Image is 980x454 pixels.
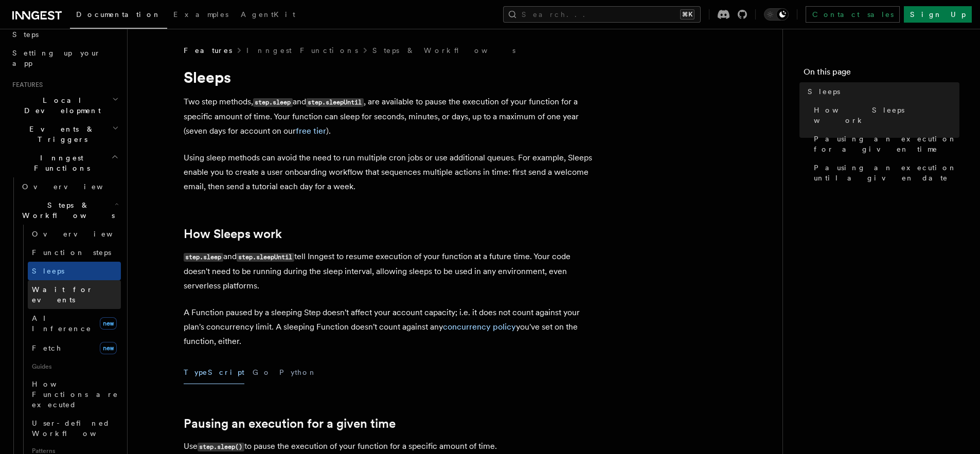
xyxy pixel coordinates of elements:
code: step.sleep() [198,443,244,451]
button: Local Development [8,91,121,120]
a: How Sleeps work [184,227,282,241]
h4: On this page [804,66,959,82]
a: Pausing an execution for a given time [184,416,396,431]
span: Pausing an execution until a given date [814,162,959,183]
span: Setting up your app [12,49,101,67]
a: Fetchnew [28,338,121,358]
a: Sleeps [804,82,959,101]
button: Toggle dark mode [764,8,789,21]
span: Function steps [32,248,111,257]
span: Events & Triggers [8,124,112,144]
a: Sign Up [904,6,972,23]
span: Features [184,45,232,56]
a: Overview [18,177,121,196]
button: Events & Triggers [8,120,121,149]
p: Two step methods, and , are available to pause the execution of your function for a specific amou... [184,95,595,138]
span: How Sleeps work [814,105,959,125]
span: Inngest Functions [8,153,111,173]
p: A Function paused by a sleeping Step doesn't affect your account capacity; i.e. it does not count... [184,305,595,349]
code: step.sleepUntil [237,253,294,262]
span: Wait for events [32,285,93,304]
button: TypeScript [184,361,244,384]
a: concurrency policy [443,322,516,332]
a: Documentation [70,3,167,29]
a: Setting up your app [8,44,121,72]
code: step.sleep [253,98,293,107]
span: AI Inference [32,314,92,333]
a: Examples [167,3,235,28]
h1: Sleeps [184,68,595,86]
code: step.sleepUntil [306,98,364,107]
a: Pausing an execution for a given time [810,130,959,158]
a: Function steps [28,243,121,262]
span: new [100,342,117,354]
a: Pausing an execution until a given date [810,158,959,187]
a: AgentKit [235,3,301,28]
a: How Sleeps work [810,101,959,130]
span: How Functions are executed [32,380,118,409]
a: How Functions are executed [28,375,121,414]
kbd: ⌘K [680,9,694,20]
a: free tier [296,126,326,136]
a: AI Inferencenew [28,309,121,338]
span: Documentation [76,10,161,19]
span: Pausing an execution for a given time [814,134,959,154]
p: Use to pause the execution of your function for a specific amount of time. [184,439,595,454]
code: step.sleep [184,253,223,262]
span: Features [8,81,43,89]
button: Go [253,361,271,384]
span: Overview [22,183,128,191]
a: Sleeps [28,262,121,280]
p: Using sleep methods can avoid the need to run multiple cron jobs or use additional queues. For ex... [184,151,595,194]
button: Python [279,361,317,384]
span: Guides [28,358,121,375]
a: User-defined Workflows [28,414,121,443]
span: AgentKit [241,10,295,19]
a: Inngest Functions [246,45,358,56]
a: Leveraging Steps [8,15,121,44]
span: Steps & Workflows [18,200,115,221]
span: Sleeps [32,267,64,275]
span: Overview [32,230,138,238]
button: Steps & Workflows [18,196,121,225]
span: Examples [173,10,228,19]
span: Sleeps [808,86,840,97]
button: Inngest Functions [8,149,121,177]
span: Fetch [32,344,62,352]
span: new [100,317,117,330]
button: Search...⌘K [503,6,701,23]
a: Wait for events [28,280,121,309]
span: Local Development [8,95,112,116]
a: Overview [28,225,121,243]
a: Steps & Workflows [372,45,515,56]
a: Contact sales [806,6,900,23]
span: User-defined Workflows [32,419,124,438]
p: and tell Inngest to resume execution of your function at a future time. Your code doesn't need to... [184,249,595,293]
